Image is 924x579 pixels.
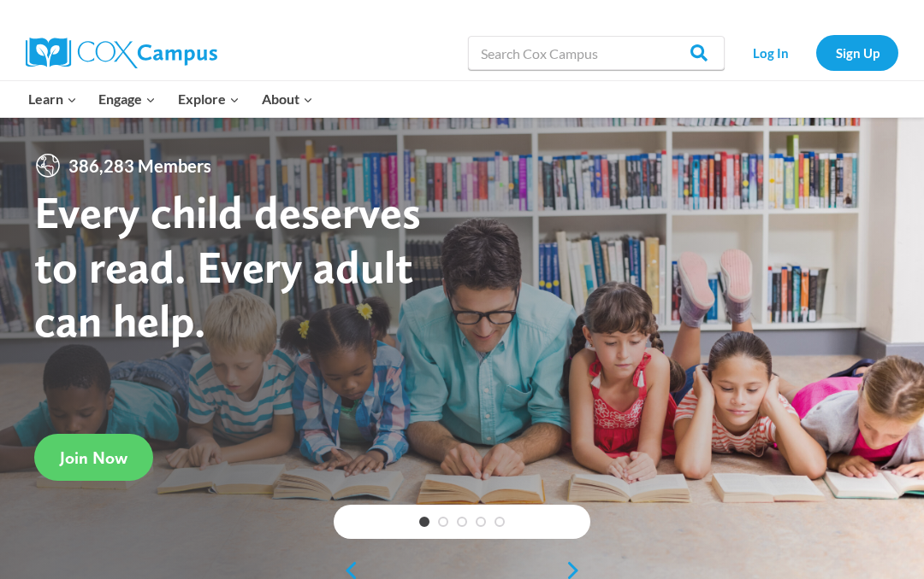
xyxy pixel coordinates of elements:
span: About [262,88,313,110]
a: 1 [419,517,429,527]
a: Log In [733,35,808,70]
a: Sign Up [816,35,898,70]
input: Search Cox Campus [468,36,725,70]
strong: Every child deserves to read. Every adult can help. [34,184,421,348]
nav: Primary Navigation [17,81,323,117]
span: Explore [178,88,240,110]
a: 4 [476,517,486,527]
span: Learn [28,88,77,110]
span: 386,283 Members [62,152,218,179]
img: Cox Campus [26,38,217,68]
a: 3 [457,517,467,527]
span: Engage [98,88,156,110]
a: Join Now [34,434,153,481]
a: 2 [438,517,448,527]
a: 5 [495,517,505,527]
span: Join Now [60,447,127,468]
nav: Secondary Navigation [733,35,898,70]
